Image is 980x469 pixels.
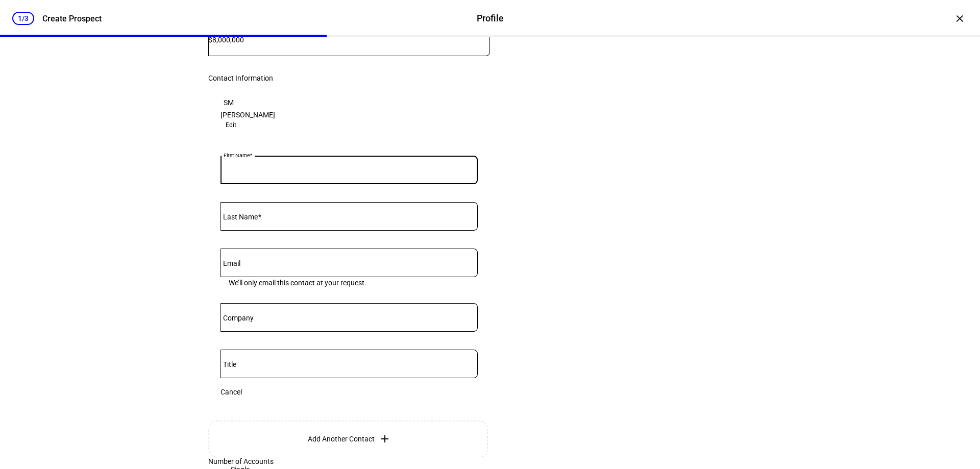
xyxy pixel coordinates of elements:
[224,152,250,158] mat-label: First Name
[208,457,490,465] div: Number of Accounts
[379,433,391,445] mat-icon: add
[42,14,102,23] div: Create Prospect
[308,435,375,443] span: Add Another Contact
[223,360,236,368] mat-label: Title
[229,277,366,287] mat-hint: We’ll only email this contact at your request.
[220,111,275,119] div: [PERSON_NAME]
[220,94,237,111] div: SM
[208,74,490,82] div: Contact Information
[477,12,504,25] div: Profile
[208,36,212,44] span: $
[226,119,236,131] span: Edit
[951,10,968,27] div: ×
[223,259,240,267] mat-label: Email
[220,388,242,396] span: Cancel
[223,314,254,322] mat-label: Company
[223,213,258,221] mat-label: Last Name
[12,12,34,25] div: 1/3
[220,119,241,131] button: Edit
